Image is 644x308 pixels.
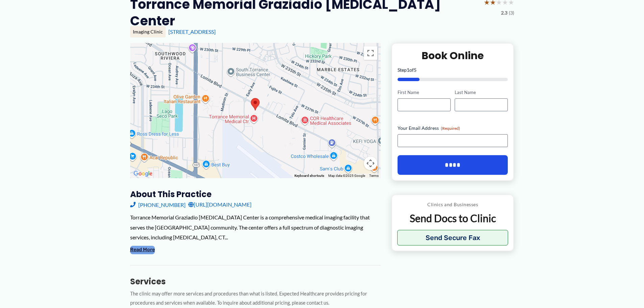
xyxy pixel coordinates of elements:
[130,276,381,287] h3: Services
[509,8,514,17] span: (3)
[414,67,416,73] span: 5
[130,199,186,210] a: [PHONE_NUMBER]
[130,246,155,254] button: Read More
[398,49,508,62] h2: Book Online
[398,68,508,72] p: Step of
[130,289,381,308] p: The clinic may offer more services and procedures than what is listed. Expected Healthcare provid...
[455,89,508,96] label: Last Name
[397,200,508,209] p: Clinics and Businesses
[397,212,508,225] p: Send Docs to Clinic
[398,89,451,96] label: First Name
[407,67,409,73] span: 1
[501,8,507,17] span: 2.3
[130,26,166,38] div: Imaging Clinic
[364,157,377,170] button: Map camera controls
[397,230,508,245] button: Send Secure Fax
[441,126,460,131] span: (Required)
[364,46,377,60] button: Toggle fullscreen view
[168,28,216,35] a: [STREET_ADDRESS]
[130,189,381,199] h3: About this practice
[132,169,154,178] a: Open this area in Google Maps (opens a new window)
[369,174,379,177] a: Terms
[328,174,365,177] span: Map data ©2025 Google
[188,199,252,210] a: [URL][DOMAIN_NAME]
[130,212,381,242] div: Torrance Memorial Graziadio [MEDICAL_DATA] Center is a comprehensive medical imaging facility tha...
[132,169,154,178] img: Google
[398,125,508,132] label: Your Email Address
[294,173,324,178] button: Keyboard shortcuts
